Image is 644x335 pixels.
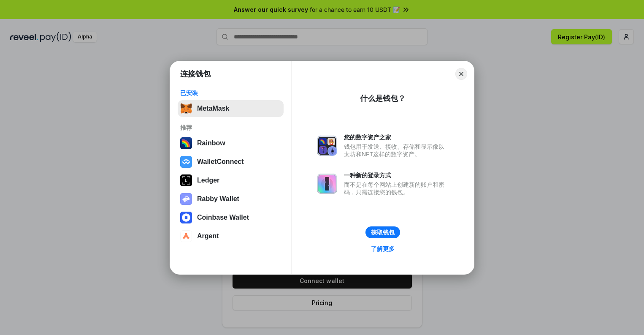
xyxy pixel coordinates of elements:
div: 一种新的登录方式 [344,172,449,179]
div: WalletConnect [197,158,244,166]
div: 了解更多 [371,245,395,253]
button: MetaMask [178,100,284,117]
img: svg+xml,%3Csvg%20xmlns%3D%22http%3A%2F%2Fwww.w3.org%2F2000%2Fsvg%22%20fill%3D%22none%22%20viewBox... [180,193,192,205]
img: svg+xml,%3Csvg%20xmlns%3D%22http%3A%2F%2Fwww.w3.org%2F2000%2Fsvg%22%20width%3D%2228%22%20height%3... [180,174,192,186]
a: 了解更多 [366,243,400,254]
div: 钱包用于发送、接收、存储和显示像以太坊和NFT这样的数字资产。 [344,143,449,158]
div: Coinbase Wallet [197,214,249,221]
button: Rabby Wallet [178,191,284,207]
div: 什么是钱包？ [360,93,406,103]
img: svg+xml,%3Csvg%20xmlns%3D%22http%3A%2F%2Fwww.w3.org%2F2000%2Fsvg%22%20fill%3D%22none%22%20viewBox... [317,136,337,156]
img: svg+xml,%3Csvg%20fill%3D%22none%22%20height%3D%2233%22%20viewBox%3D%220%200%2035%2033%22%20width%... [180,103,192,114]
div: 而不是在每个网站上创建新的账户和密码，只需连接您的钱包。 [344,181,449,196]
div: Rainbow [197,139,225,147]
img: svg+xml,%3Csvg%20width%3D%2228%22%20height%3D%2228%22%20viewBox%3D%220%200%2028%2028%22%20fill%3D... [180,230,192,242]
div: Argent [197,232,219,240]
div: Rabby Wallet [197,195,239,203]
div: Ledger [197,177,219,184]
div: 推荐 [180,124,281,131]
button: Coinbase Wallet [178,209,284,226]
button: Close [455,68,467,80]
div: MetaMask [197,105,229,112]
h1: 连接钱包 [180,69,211,79]
img: svg+xml,%3Csvg%20width%3D%2228%22%20height%3D%2228%22%20viewBox%3D%220%200%2028%2028%22%20fill%3D... [180,156,192,168]
button: 获取钱包 [365,226,400,238]
div: 获取钱包 [371,229,395,236]
button: WalletConnect [178,153,284,170]
button: Argent [178,228,284,245]
button: Rainbow [178,135,284,152]
img: svg+xml,%3Csvg%20xmlns%3D%22http%3A%2F%2Fwww.w3.org%2F2000%2Fsvg%22%20fill%3D%22none%22%20viewBox... [317,174,337,194]
img: svg+xml,%3Csvg%20width%3D%2228%22%20height%3D%2228%22%20viewBox%3D%220%200%2028%2028%22%20fill%3D... [180,212,192,223]
div: 您的数字资产之家 [344,133,449,141]
button: Ledger [178,172,284,189]
div: 已安装 [180,89,281,97]
img: svg+xml,%3Csvg%20width%3D%22120%22%20height%3D%22120%22%20viewBox%3D%220%200%20120%20120%22%20fil... [180,137,192,149]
